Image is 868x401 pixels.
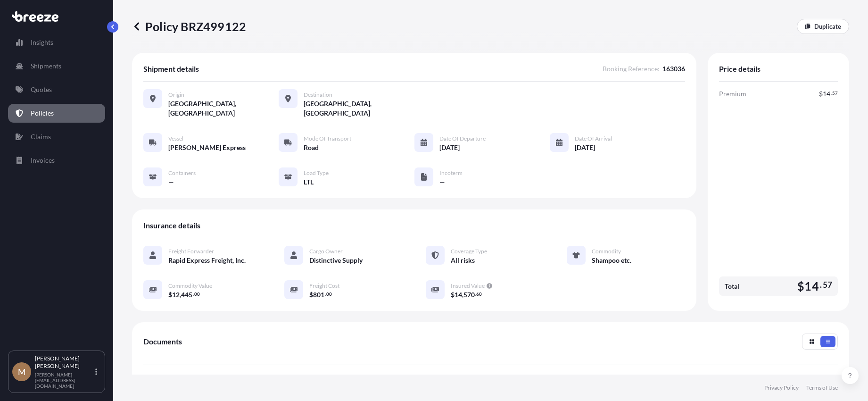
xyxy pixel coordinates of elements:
[806,384,838,392] a: Terms of Use
[31,61,61,71] p: Shipments
[35,355,93,370] p: [PERSON_NAME] [PERSON_NAME]
[8,151,105,170] a: Invoices
[18,367,26,376] span: M
[451,256,475,265] span: All risks
[143,64,199,74] span: Shipment details
[451,292,455,298] span: $
[823,91,830,97] span: 14
[463,292,475,298] span: 570
[8,80,105,99] a: Quotes
[451,282,485,290] span: Insured Value
[309,292,313,298] span: $
[476,292,482,296] span: 60
[31,109,54,118] p: Policies
[168,143,246,152] span: [PERSON_NAME] Express
[831,92,832,95] span: .
[143,221,200,230] span: Insurance details
[603,64,660,74] span: Booking Reference :
[326,292,332,296] span: 00
[304,135,351,142] span: Mode of Transport
[592,256,631,265] span: Shampoo etc.
[819,91,823,97] span: $
[462,292,463,298] span: ,
[797,280,804,292] span: $
[168,99,279,118] span: [GEOGRAPHIC_DATA], [GEOGRAPHIC_DATA]
[31,156,55,165] p: Invoices
[168,169,196,177] span: Containers
[35,372,93,389] p: [PERSON_NAME][EMAIL_ADDRESS][DOMAIN_NAME]
[31,132,51,142] p: Claims
[823,282,832,288] span: 57
[575,135,612,142] span: Date of Arrival
[439,169,463,177] span: Incoterm
[439,135,486,142] span: Date of Departure
[168,177,174,187] span: —
[8,33,105,52] a: Insights
[820,282,822,288] span: .
[8,104,105,123] a: Policies
[313,292,324,298] span: 801
[451,248,487,255] span: Coverage Type
[8,57,105,75] a: Shipments
[304,169,329,177] span: Load Type
[304,177,314,187] span: LTL
[132,19,246,34] p: Policy BRZ499122
[168,248,214,255] span: Freight Forwarder
[193,292,194,296] span: .
[304,143,319,152] span: Road
[764,384,799,392] a: Privacy Policy
[31,85,52,94] p: Quotes
[719,89,746,99] span: Premium
[475,292,476,296] span: .
[180,292,181,298] span: ,
[168,256,246,265] span: Rapid Express Freight, Inc.
[168,135,183,142] span: Vessel
[194,292,200,296] span: 00
[832,92,838,95] span: 57
[168,282,212,290] span: Commodity Value
[797,19,849,34] a: Duplicate
[181,292,192,298] span: 445
[719,64,761,74] span: Price details
[31,38,53,47] p: Insights
[725,282,739,291] span: Total
[325,292,326,296] span: .
[309,248,343,255] span: Cargo Owner
[455,292,462,298] span: 14
[592,248,621,255] span: Commodity
[439,143,460,152] span: [DATE]
[439,177,445,187] span: —
[804,280,818,292] span: 14
[575,143,595,152] span: [DATE]
[172,292,180,298] span: 12
[8,127,105,146] a: Claims
[304,99,414,118] span: [GEOGRAPHIC_DATA], [GEOGRAPHIC_DATA]
[662,64,685,74] span: 163036
[304,91,332,99] span: Destination
[168,292,172,298] span: $
[309,282,339,290] span: Freight Cost
[168,91,184,99] span: Origin
[814,22,841,31] p: Duplicate
[309,256,363,265] span: Distinctive Supply
[143,337,182,346] span: Documents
